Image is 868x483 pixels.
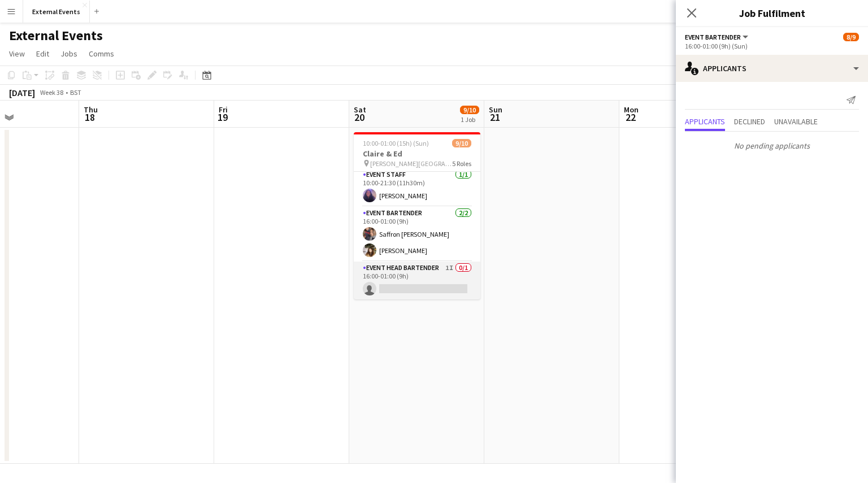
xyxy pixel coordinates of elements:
[354,207,480,262] app-card-role: Event bartender2/216:00-01:00 (9h)Saffron [PERSON_NAME][PERSON_NAME]
[9,87,35,98] div: [DATE]
[354,262,480,300] app-card-role: Event head Bartender1I0/116:00-01:00 (9h)
[487,111,502,124] span: 21
[9,49,25,59] span: View
[9,27,103,44] h1: External Events
[70,88,81,97] div: BST
[460,106,479,114] span: 9/10
[676,136,868,155] p: No pending applicants
[676,55,868,82] div: Applicants
[352,111,366,124] span: 20
[217,111,228,124] span: 19
[489,105,502,115] span: Sun
[219,105,228,115] span: Fri
[622,111,639,124] span: 22
[354,168,480,207] app-card-role: Event staff1/110:00-21:30 (11h30m)[PERSON_NAME]
[363,139,429,147] span: 10:00-01:00 (15h) (Sun)
[84,105,98,115] span: Thu
[37,88,66,97] span: Week 38
[32,46,54,61] a: Edit
[23,1,90,23] button: External Events
[685,118,725,125] span: Applicants
[354,149,480,159] h3: Claire & Ed
[354,105,366,115] span: Sat
[5,46,29,61] a: View
[89,49,114,59] span: Comms
[685,33,741,41] span: Event bartender
[734,118,765,125] span: Declined
[774,118,818,125] span: Unavailable
[82,111,98,124] span: 18
[56,46,82,61] a: Jobs
[452,159,471,168] span: 5 Roles
[685,42,859,50] div: 16:00-01:00 (9h) (Sun)
[36,49,49,59] span: Edit
[354,132,480,299] app-job-card: 10:00-01:00 (15h) (Sun)9/10Claire & Ed [PERSON_NAME][GEOGRAPHIC_DATA][PERSON_NAME]5 RolesFloor ma...
[370,159,452,168] span: [PERSON_NAME][GEOGRAPHIC_DATA][PERSON_NAME]
[461,115,479,124] div: 1 Job
[624,105,639,115] span: Mon
[452,139,471,147] span: 9/10
[84,46,119,61] a: Comms
[843,33,859,41] span: 8/9
[676,6,868,20] h3: Job Fulfilment
[60,49,77,59] span: Jobs
[685,33,750,41] button: Event bartender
